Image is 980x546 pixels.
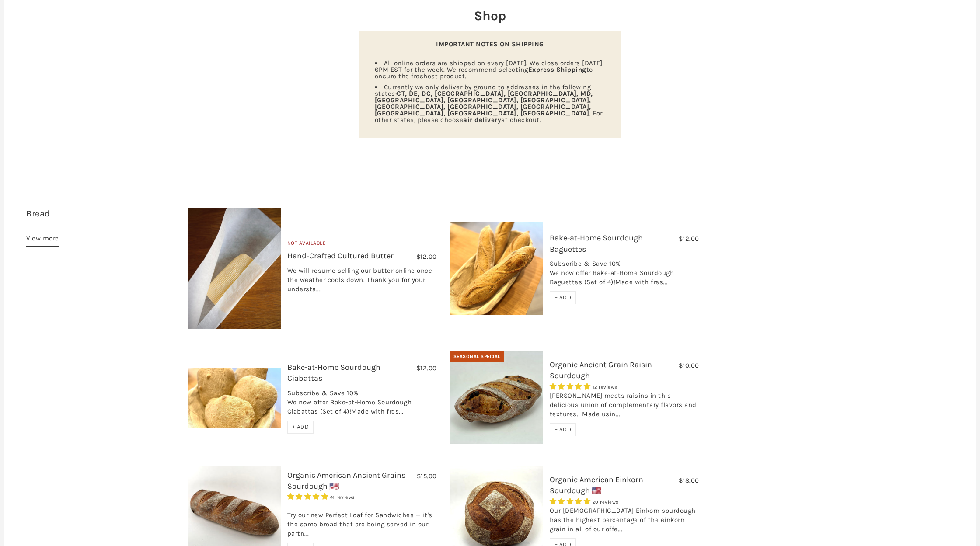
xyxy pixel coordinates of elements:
[375,90,593,117] strong: CT, DE, DC, [GEOGRAPHIC_DATA], [GEOGRAPHIC_DATA], MD, [GEOGRAPHIC_DATA], [GEOGRAPHIC_DATA], [GEOG...
[417,472,437,480] span: $15.00
[550,506,699,538] div: Our [DEMOGRAPHIC_DATA] Einkorn sourdough has the highest percentage of the einkorn grain in all o...
[555,426,572,433] span: + ADD
[416,364,437,372] span: $12.00
[416,253,437,261] span: $12.00
[375,83,603,124] span: Currently we only deliver by ground to addresses in the following states: . For other states, ple...
[679,362,699,369] span: $10.00
[287,239,437,251] div: Not Available
[26,209,50,219] a: Bread
[287,421,314,434] div: + ADD
[593,384,617,390] span: 12 reviews
[550,233,643,254] a: Bake-at-Home Sourdough Baguettes
[528,66,586,73] strong: Express Shipping
[287,251,394,261] a: Hand-Crafted Cultured Butter
[287,501,437,543] div: Try our new Perfect Loaf for Sandwiches — it's the same bread that are being served in our partn...
[463,116,501,124] strong: air delivery
[287,266,437,298] div: We will resume selling our butter online once the weather cools down. Thank you for your understa...
[287,470,405,491] a: Organic American Ancient Grains Sourdough 🇺🇸
[188,208,281,329] img: Hand-Crafted Cultured Butter
[188,368,281,428] img: Bake-at-Home Sourdough Ciabattas
[450,222,543,315] img: Bake-at-Home Sourdough Baguettes
[450,351,504,362] div: Seasonal Special
[330,494,355,500] span: 41 reviews
[550,360,652,380] a: Organic Ancient Grain Raisin Sourdough
[555,294,572,301] span: + ADD
[287,362,380,383] a: Bake-at-Home Sourdough Ciabattas
[375,59,603,80] span: All online orders are shipped on every [DATE]. We close orders [DATE] 6PM EST for the week. We re...
[550,259,699,291] div: Subscribe & Save 10% We now offer Bake-at-Home Sourdough Baguettes (Set of 4)!Made with fres...
[450,351,543,444] img: Organic Ancient Grain Raisin Sourdough
[359,7,621,25] h2: Shop
[550,391,699,423] div: [PERSON_NAME] meets raisins in this delicious union of complementary flavors and textures. Made u...
[679,235,699,243] span: $12.00
[593,499,619,505] span: 20 reviews
[550,497,593,505] span: 4.95 stars
[550,423,576,436] div: + ADD
[292,423,309,431] span: + ADD
[550,291,576,304] div: + ADD
[26,233,59,247] a: View more
[287,389,437,421] div: Subscribe & Save 10% We now offer Bake-at-Home Sourdough Ciabattas (Set of 4)!Made with fres...
[287,493,330,501] span: 4.93 stars
[679,476,699,484] span: $18.00
[550,475,643,495] a: Organic American Einkorn Sourdough 🇺🇸
[26,208,181,233] h3: 12 items
[436,40,544,48] strong: IMPORTANT NOTES ON SHIPPING
[550,383,593,390] span: 5.00 stars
